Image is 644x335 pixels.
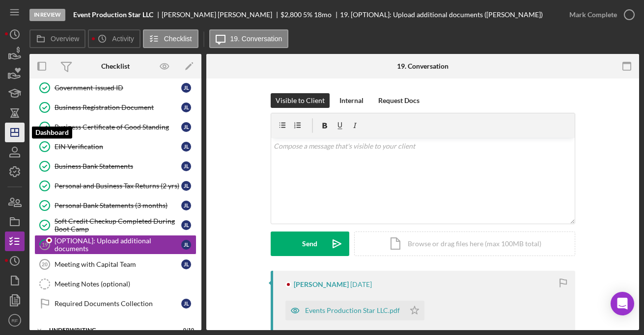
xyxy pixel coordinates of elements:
[55,123,181,131] div: Business Certificate of Good Standing
[560,5,639,25] button: Mark Complete
[55,260,181,268] div: Meeting with Capital Team
[181,240,191,250] div: J L
[280,10,302,19] span: $2,800
[55,202,181,209] div: Personal Bank Statements (3 months)
[34,294,196,313] a: Required Documents CollectionJL
[276,93,325,108] div: Visible to Client
[5,310,25,330] button: RF
[339,93,364,108] div: Internal
[34,137,196,156] a: EIN VerificationJL
[34,255,196,274] a: 20Meeting with Capital TeamJL
[181,122,191,132] div: J L
[271,232,349,256] button: Send
[34,176,196,196] a: Personal and Business Tax Returns (2 yrs)JL
[55,84,181,92] div: Government-issued ID
[112,35,134,43] label: Activity
[181,259,191,269] div: J L
[335,93,368,108] button: Internal
[181,103,191,112] div: J L
[350,281,372,288] time: 2025-10-03 04:36
[55,162,181,170] div: Business Bank Statements
[397,62,448,70] div: 19. Conversation
[34,274,196,294] a: Meeting Notes (optional)
[271,93,330,108] button: Visible to Client
[34,78,196,98] a: Government-issued IDJL
[176,327,194,333] div: 0 / 10
[88,29,140,48] button: Activity
[42,241,48,248] tspan: 19
[181,201,191,210] div: J L
[49,327,169,333] div: Underwriting
[12,318,18,323] text: RF
[34,117,196,137] a: Business Certificate of Good StandingJL
[143,29,198,48] button: Checklist
[162,11,280,19] div: [PERSON_NAME] [PERSON_NAME]
[42,261,48,267] tspan: 20
[34,196,196,215] a: Personal Bank Statements (3 months)JL
[181,83,191,93] div: J L
[55,182,181,190] div: Personal and Business Tax Returns (2 yrs)
[55,143,181,151] div: EIN Verification
[378,93,420,108] div: Request Docs
[314,11,332,19] div: 18 mo
[29,29,85,48] button: Overview
[34,156,196,176] a: Business Bank StatementsJL
[101,62,130,70] div: Checklist
[34,235,196,255] a: 19[OPTIONAL]: Upload additional documentsJL
[209,29,289,48] button: 19. Conversation
[34,98,196,117] a: Business Registration DocumentJL
[611,292,634,315] div: Open Intercom Messenger
[569,5,617,25] div: Mark Complete
[181,299,191,309] div: J L
[55,300,181,308] div: Required Documents Collection
[302,232,317,256] div: Send
[55,103,181,111] div: Business Registration Document
[230,35,282,43] label: 19. Conversation
[55,237,181,253] div: [OPTIONAL]: Upload additional documents
[294,281,349,288] div: [PERSON_NAME]
[29,9,65,21] div: In Review
[305,307,400,314] div: Events Production Star LLC.pdf
[285,301,424,320] button: Events Production Star LLC.pdf
[73,11,153,19] b: Event Production Star LLC
[55,217,181,233] div: Soft Credit Checkup Completed During Boot Camp
[303,11,312,19] div: 5 %
[181,181,191,191] div: J L
[55,280,196,288] div: Meeting Notes (optional)
[340,11,543,19] div: 19. [OPTIONAL]: Upload additional documents ([PERSON_NAME])
[181,220,191,230] div: J L
[181,161,191,171] div: J L
[164,35,192,43] label: Checklist
[51,35,79,43] label: Overview
[373,93,424,108] button: Request Docs
[34,215,196,235] a: Soft Credit Checkup Completed During Boot CampJL
[181,142,191,152] div: J L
